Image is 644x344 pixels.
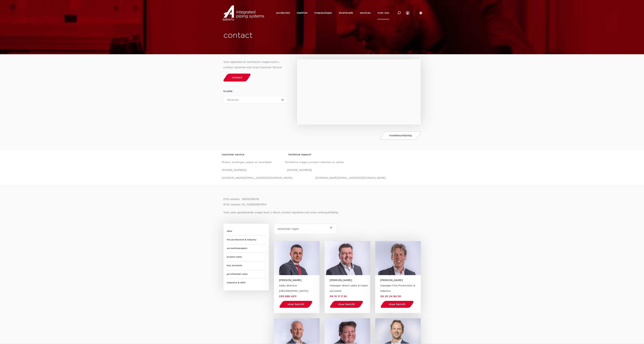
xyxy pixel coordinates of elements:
span: contact [232,76,242,79]
span: routebeschrijving [389,134,412,137]
a: 06 10 11 11 34 [330,295,347,298]
p: Voor sales gerelateerde vragen kunt u direct contact opnemen met onze verkoopafdeling: [223,210,421,215]
span: manager Fire Protection & Industry [380,284,415,292]
a: toepassingen [314,6,332,19]
span: key accounts [227,261,266,270]
a: over ons [377,6,389,19]
a: markten [297,6,308,19]
a: 06 20 24 84 50 [380,295,401,298]
span: groothandel sales [227,270,266,279]
span: stuur bericht [338,303,355,306]
a: contact [222,74,251,82]
span: project sales [227,253,266,261]
span: industrie & OEM [227,279,266,287]
span: fire protection & industry [227,236,266,244]
strong: locatie [223,90,232,92]
a: 035 688 4211 [279,295,296,298]
span: stuur bericht [287,303,304,306]
span: Hilversum [227,99,239,101]
h1: contact [223,30,334,41]
a: routebeschrijving [379,131,422,140]
a: producten [276,6,290,19]
p: KVK nummer: NR32006018 BTW nummer: NL 005850897B14 [223,197,421,207]
span: 06 10 11 11 34 [330,295,347,298]
h3: [PERSON_NAME] [380,278,421,282]
span: sales director [GEOGRAPHIC_DATA] [279,284,308,292]
div: my IPS [406,6,409,20]
span: 035 688 4211 [279,295,296,298]
div: Voor algemene en technische vragen kunt u contact opnemen met onze Customer Service [223,59,287,70]
p: Orders, leveringen, prijzen en levertijden Technische vragen, product selecties en advies [222,160,422,165]
a: downloads [339,6,353,19]
nav: Menu [276,6,389,19]
h3: [PERSON_NAME] [279,278,320,282]
strong: customer service technical support [222,153,311,156]
span: stuur bericht [389,303,405,306]
span: accountmanagers [227,244,266,253]
h3: [PERSON_NAME] [330,278,370,282]
span: manager direct sales & major accounts [330,284,368,292]
span: 06 20 24 84 50 [380,295,401,298]
a: services [360,6,371,19]
p: [DOMAIN_NAME][EMAIL_ADDRESS][DOMAIN_NAME] [DOMAIN_NAME][EMAIL_ADDRESS][DOMAIN_NAME] [222,175,422,181]
span: alles [227,227,266,236]
p: [PHONE_NUMBER] [PHONE_NUMBER] [222,168,422,173]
